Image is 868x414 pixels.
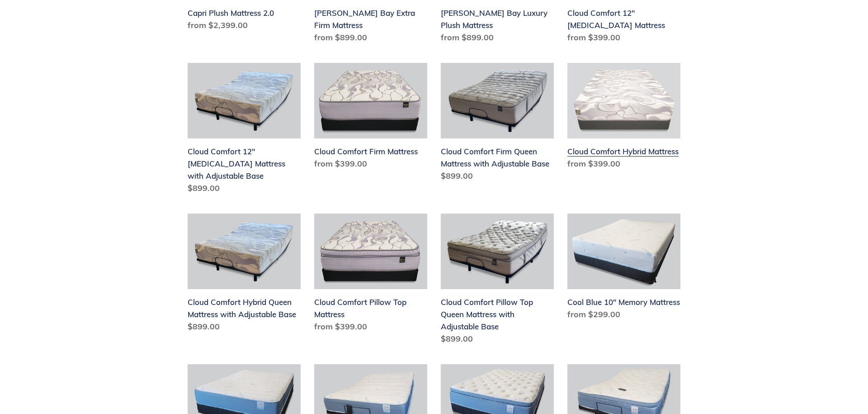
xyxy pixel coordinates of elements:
a: Cloud Comfort Firm Mattress [314,63,427,173]
a: Cool Blue 10" Memory Mattress [567,214,680,324]
a: Cloud Comfort Pillow Top Mattress [314,214,427,336]
a: Cloud Comfort Hybrid Mattress [567,63,680,173]
a: Cloud Comfort Firm Queen Mattress with Adjustable Base [441,63,554,186]
a: Cloud Comfort 12" Memory Foam Mattress with Adjustable Base [188,63,301,198]
a: Cloud Comfort Hybrid Queen Mattress with Adjustable Base [188,214,301,336]
a: Cloud Comfort Pillow Top Queen Mattress with Adjustable Base [441,214,554,348]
